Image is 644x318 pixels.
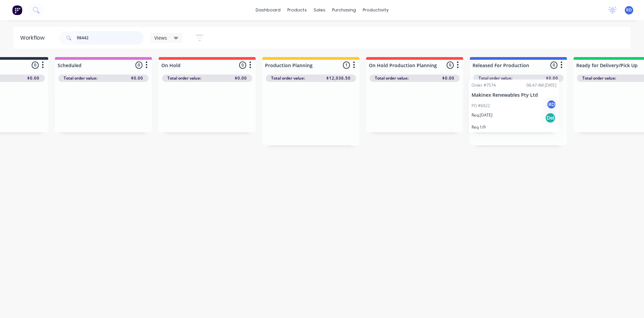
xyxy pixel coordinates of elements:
[329,5,359,15] div: purchasing
[326,75,351,81] span: $12,036.50
[442,75,454,81] span: $0.00
[626,7,632,13] span: RD
[252,5,284,15] a: dashboard
[64,75,97,81] span: Total order value:
[154,34,167,41] span: Views
[20,34,48,42] div: Workflow
[77,31,143,45] input: Search for orders...
[479,75,512,81] span: Total order value:
[582,75,616,81] span: Total order value:
[546,75,558,81] span: $0.00
[27,75,39,81] span: $0.00
[167,75,201,81] span: Total order value:
[375,75,409,81] span: Total order value:
[310,5,329,15] div: sales
[359,5,392,15] div: productivity
[131,75,143,81] span: $0.00
[284,5,310,15] div: products
[271,75,305,81] span: Total order value:
[235,75,247,81] span: $0.00
[12,5,22,15] img: Factory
